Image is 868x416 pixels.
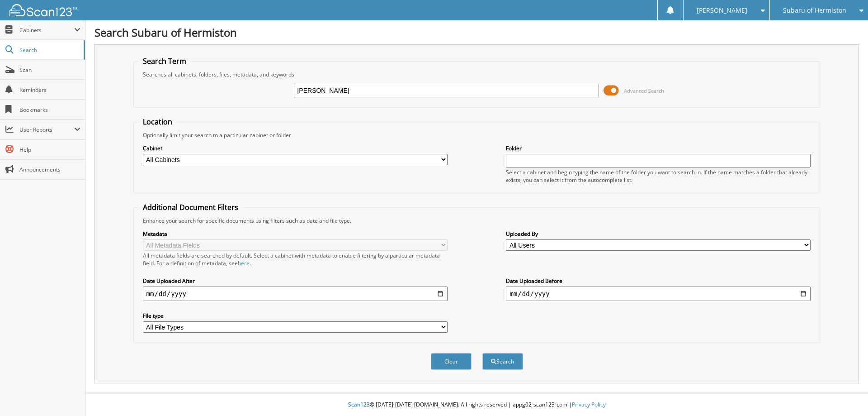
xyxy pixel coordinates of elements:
div: Select a cabinet and begin typing the name of the folder you want to search in. If the name match... [506,168,811,184]
legend: Additional Document Filters [138,202,243,212]
h1: Search Subaru of Hermiston [94,25,859,40]
button: Search [482,353,523,370]
label: Date Uploaded Before [506,277,811,285]
div: © [DATE]-[DATE] [DOMAIN_NAME]. All rights reserved | appg02-scan123-com | [85,394,868,416]
span: Help [19,146,80,153]
a: Privacy Policy [572,401,606,408]
input: end [506,287,811,301]
input: start [143,287,448,301]
span: [PERSON_NAME] [697,8,747,13]
a: here [238,259,250,267]
button: Clear [431,353,472,370]
span: User Reports [19,126,74,134]
span: Bookmarks [19,106,80,114]
span: Scan [19,66,80,74]
legend: Search Term [138,56,191,66]
label: File type [143,312,448,320]
span: Reminders [19,86,80,94]
div: Optionally limit your search to a particular cabinet or folder [138,131,816,139]
legend: Location [138,117,177,127]
iframe: Chat Widget [823,373,868,416]
label: Date Uploaded After [143,277,448,285]
label: Folder [506,144,811,152]
label: Uploaded By [506,230,811,238]
span: Announcements [19,166,80,173]
div: All metadata fields are searched by default. Select a cabinet with metadata to enable filtering b... [143,252,448,267]
label: Cabinet [143,144,448,152]
span: Cabinets [19,26,74,34]
label: Metadata [143,230,448,238]
div: Enhance your search for specific documents using filters such as date and file type. [138,217,816,225]
div: Searches all cabinets, folders, files, metadata, and keywords [138,71,816,78]
span: Scan123 [348,401,370,408]
img: scan123-logo-white.svg [9,4,77,16]
span: Subaru of Hermiston [783,8,846,13]
span: Search [19,46,79,54]
span: Advanced Search [624,87,664,94]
